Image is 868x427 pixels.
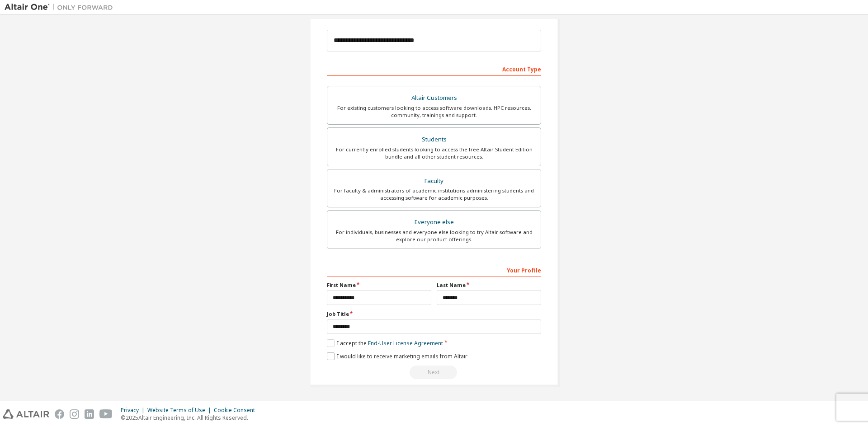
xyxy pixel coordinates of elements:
label: I accept the [327,339,443,347]
img: Altair One [5,3,118,12]
div: Cookie Consent [214,407,260,414]
div: Website Terms of Use [147,407,214,414]
p: © 2025 Altair Engineering, Inc. All Rights Reserved. [121,414,260,422]
div: Account Type [327,61,541,76]
div: For faculty & administrators of academic institutions administering students and accessing softwa... [333,187,535,202]
img: facebook.svg [55,409,64,419]
label: Last Name [437,282,541,289]
div: For existing customers looking to access software downloads, HPC resources, community, trainings ... [333,104,535,119]
img: altair_logo.svg [3,409,49,419]
div: Select your account type to continue [327,366,541,379]
label: First Name [327,282,431,289]
div: For currently enrolled students looking to access the free Altair Student Edition bundle and all ... [333,146,535,160]
div: Altair Customers [333,92,535,104]
div: Privacy [121,407,147,414]
div: Everyone else [333,216,535,229]
label: Job Title [327,310,541,318]
div: For individuals, businesses and everyone else looking to try Altair software and explore our prod... [333,229,535,243]
img: linkedin.svg [85,409,94,419]
div: Students [333,133,535,146]
a: End-User License Agreement [368,339,443,347]
img: youtube.svg [99,409,113,419]
label: I would like to receive marketing emails from Altair [327,352,467,360]
div: Your Profile [327,263,541,277]
div: Faculty [333,175,535,188]
img: instagram.svg [70,409,79,419]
